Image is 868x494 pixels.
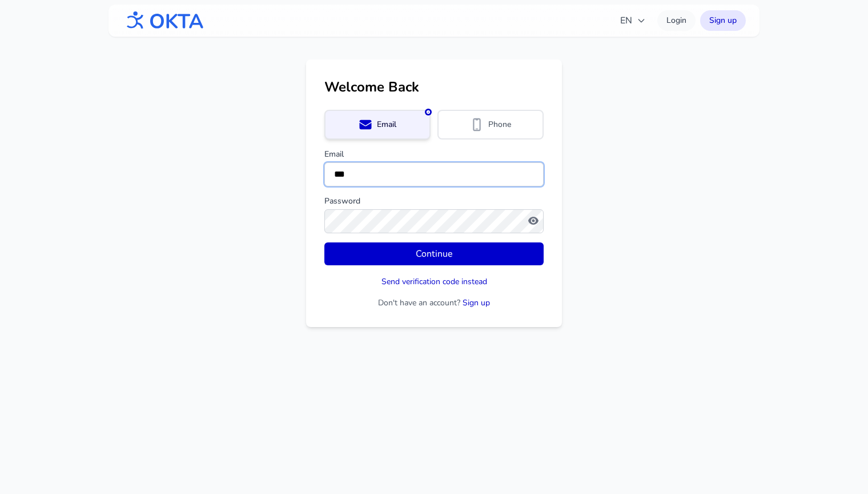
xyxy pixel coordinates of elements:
span: Phone [488,119,511,130]
a: Login [657,10,696,31]
label: Password [324,196,544,207]
span: Email [377,119,396,130]
a: Sign up [463,297,490,308]
a: Sign up [700,10,746,31]
h1: Welcome Back [324,78,544,96]
span: EN [620,14,646,27]
img: OKTA logo [122,6,204,35]
button: Send verification code instead [381,276,487,288]
p: Don't have an account? [324,297,544,309]
label: Email [324,149,544,160]
button: EN [613,9,653,32]
button: Continue [324,242,544,265]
